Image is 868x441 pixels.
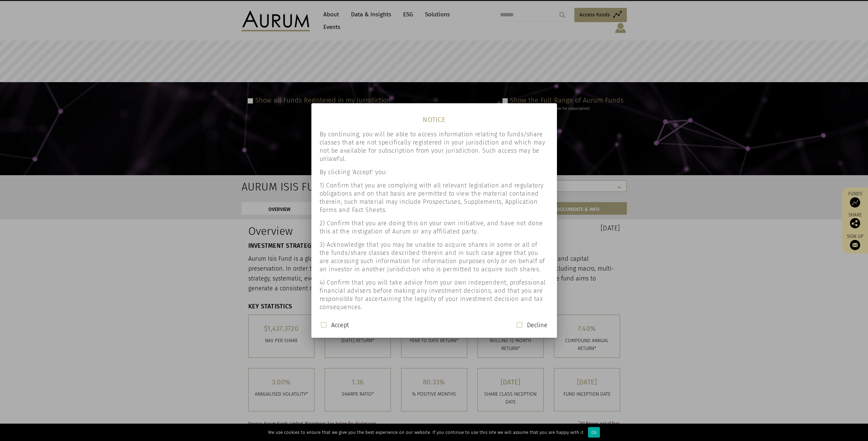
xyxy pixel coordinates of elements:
p: By clicking 'Accept' you: [320,168,549,176]
p: 4) Confirm that you will take advice from your own independent, professional financial advisers b... [320,278,549,311]
label: Accept [331,321,349,329]
p: By continuing, you will be able to access information relating to funds/share classes that are no... [320,130,549,163]
p: 2) Confirm that you are doing this on your own initiative, and have not done this at the instigat... [320,219,549,235]
label: Decline [527,321,547,329]
p: 1) Confirm that you are complying with all relevant legislation and regulatory obligations and on... [320,181,549,214]
a: Sign up [845,233,865,250]
a: Funds [845,191,865,208]
div: Share [845,213,865,228]
img: Access Funds [850,197,860,208]
img: Sign up to our newsletter [850,240,860,250]
h1: NOTICE [311,108,557,125]
p: 3) Acknowledge that you may be unable to acquire shares in some or all of the funds/share classes... [320,241,549,273]
div: Ok [588,427,600,438]
img: Share this post [850,218,860,228]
